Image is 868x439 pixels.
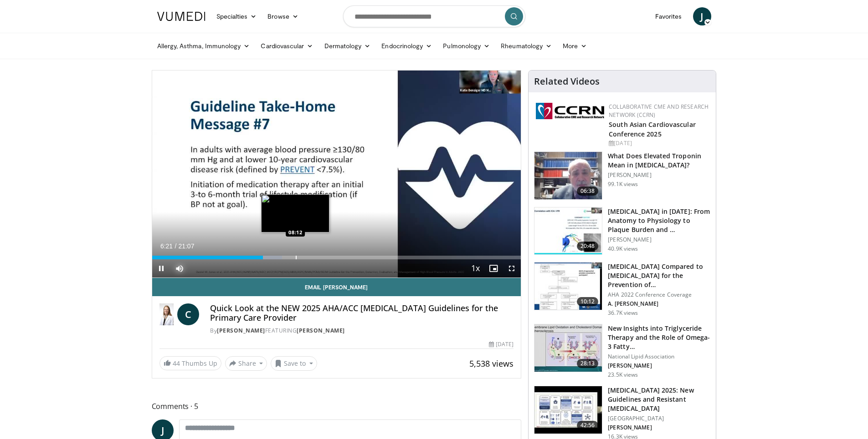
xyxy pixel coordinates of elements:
[608,291,710,298] p: AHA 2022 Conference Coverage
[608,207,710,234] h3: [MEDICAL_DATA] in [DATE]: From Anatomy to Physiology to Plaque Burden and …
[608,371,638,378] p: 23.5K views
[297,327,345,334] a: [PERSON_NAME]
[484,259,503,278] button: Enable picture-in-picture mode
[534,324,710,378] a: 28:13 New Insights into Triglyceride Therapy and the Role of Omega-3 Fatty… National Lipid Associ...
[152,256,521,259] div: Progress Bar
[262,7,304,25] a: Browse
[608,181,638,188] p: 99.1K views
[557,37,592,55] a: More
[608,424,710,431] p: [PERSON_NAME]
[175,242,177,250] span: /
[319,37,376,55] a: Dermatology
[608,151,710,170] h3: What Does Elevated Troponin Mean in [MEDICAL_DATA]?
[177,303,199,325] a: C
[577,297,599,306] span: 10:12
[577,242,599,251] span: 20:48
[217,327,265,334] a: [PERSON_NAME]
[608,236,710,243] p: [PERSON_NAME]
[534,262,602,310] img: 7c0f9b53-1609-4588-8498-7cac8464d722.150x105_q85_crop-smart_upscale.jpg
[210,303,514,323] h4: Quick Look at the NEW 2025 AHA/ACC [MEDICAL_DATA] Guidelines for the Primary Care Provider
[159,356,221,370] a: 44 Thumbs Up
[173,359,180,368] span: 44
[211,7,262,25] a: Specialties
[608,172,710,179] p: [PERSON_NAME]
[608,324,710,351] h3: New Insights into Triglyceride Therapy and the Role of Omega-3 Fatty…
[693,7,711,25] a: J
[261,194,329,232] img: image.jpeg
[608,386,710,413] h3: [MEDICAL_DATA] 2025: New Guidelines and Resistant [MEDICAL_DATA]
[210,327,514,335] div: By FEATURING
[152,71,521,278] video-js: Video Player
[160,242,173,250] span: 6:21
[650,7,688,25] a: Favorites
[159,303,174,325] img: Dr. Catherine P. Benziger
[608,245,638,252] p: 40.9K views
[157,12,205,21] img: VuMedi Logo
[609,103,709,119] a: Collaborative CME and Research Network (CCRN)
[608,353,710,360] p: National Lipid Association
[534,151,710,200] a: 06:38 What Does Elevated Troponin Mean in [MEDICAL_DATA]? [PERSON_NAME] 99.1K views
[534,324,602,372] img: 45ea033d-f728-4586-a1ce-38957b05c09e.150x105_q85_crop-smart_upscale.jpg
[152,259,170,278] button: Pause
[255,37,318,55] a: Cardiovascular
[466,259,484,278] button: Playback Rate
[608,415,710,422] p: [GEOGRAPHIC_DATA]
[534,76,600,87] h4: Related Videos
[534,207,602,255] img: 823da73b-7a00-425d-bb7f-45c8b03b10c3.150x105_q85_crop-smart_upscale.jpg
[170,259,189,278] button: Mute
[608,262,710,289] h3: [MEDICAL_DATA] Compared to [MEDICAL_DATA] for the Prevention of…
[343,5,525,27] input: Search topics, interventions
[469,358,514,369] span: 5,538 views
[609,139,709,147] div: [DATE]
[225,356,267,371] button: Share
[495,37,557,55] a: Rheumatology
[178,242,194,250] span: 21:07
[503,259,521,278] button: Fullscreen
[577,187,599,196] span: 06:38
[534,152,602,199] img: 98daf78a-1d22-4ebe-927e-10afe95ffd94.150x105_q85_crop-smart_upscale.jpg
[577,421,599,430] span: 42:56
[152,37,256,55] a: Allergy, Asthma, Immunology
[437,37,495,55] a: Pulmonology
[534,386,602,434] img: 280bcb39-0f4e-42eb-9c44-b41b9262a277.150x105_q85_crop-smart_upscale.jpg
[271,356,317,371] button: Save to
[152,278,521,296] a: Email [PERSON_NAME]
[608,362,710,369] p: [PERSON_NAME]
[608,300,710,308] p: A. [PERSON_NAME]
[489,340,514,348] div: [DATE]
[376,37,437,55] a: Endocrinology
[608,309,638,317] p: 36.7K views
[577,359,599,368] span: 28:13
[536,103,604,119] img: a04ee3ba-8487-4636-b0fb-5e8d268f3737.png.150x105_q85_autocrop_double_scale_upscale_version-0.2.png
[534,262,710,317] a: 10:12 [MEDICAL_DATA] Compared to [MEDICAL_DATA] for the Prevention of… AHA 2022 Conference Covera...
[534,207,710,255] a: 20:48 [MEDICAL_DATA] in [DATE]: From Anatomy to Physiology to Plaque Burden and … [PERSON_NAME] 4...
[609,120,696,138] a: South Asian Cardiovascular Conference 2025
[152,400,522,412] span: Comments 5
